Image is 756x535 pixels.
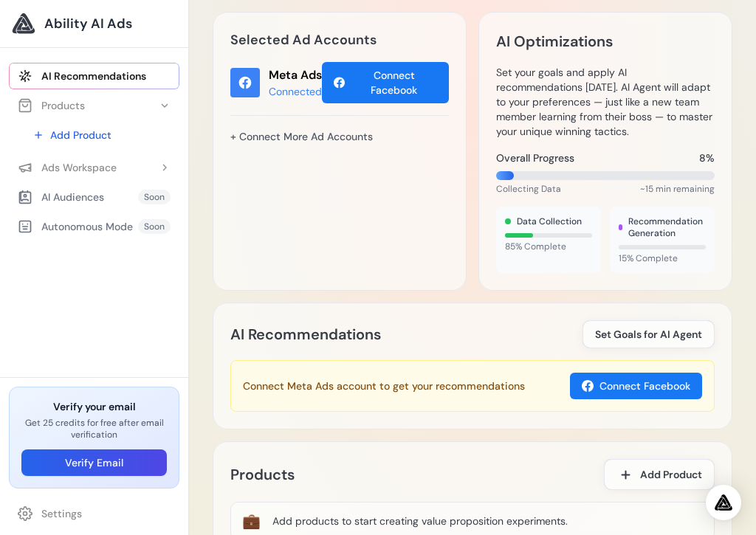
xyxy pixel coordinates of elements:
[9,92,179,119] button: Products
[138,219,171,234] span: Soon
[496,183,561,195] span: Collecting Data
[322,62,449,103] button: Connect Facebook
[570,373,702,399] button: Connect Facebook
[18,219,133,234] div: Autonomous Mode
[628,215,706,239] span: Recommendation Generation
[496,151,574,165] span: Overall Progress
[242,511,261,531] div: 💼
[18,190,104,204] div: AI Audiences
[9,500,179,527] a: Settings
[640,467,702,482] span: Add Product
[706,485,741,520] div: Open Intercom Messenger
[583,320,715,348] button: Set Goals for AI Agent
[12,12,176,35] a: Ability AI Ads
[496,30,613,53] h2: AI Optimizations
[230,322,381,346] h2: AI Recommendations
[619,252,706,264] span: 15% Complete
[595,327,702,342] span: Set Goals for AI Agent
[243,379,525,393] h3: Connect Meta Ads account to get your recommendations
[699,151,715,165] span: 8%
[18,98,85,113] div: Products
[138,190,171,204] span: Soon
[604,459,715,490] button: Add Product
[496,65,715,139] p: Set your goals and apply AI recommendations [DATE]. AI Agent will adapt to your preferences — jus...
[18,160,117,175] div: Ads Workspace
[21,417,167,441] p: Get 25 credits for free after email verification
[21,449,167,476] button: Verify Email
[269,84,322,99] div: Connected
[230,124,373,149] a: + Connect More Ad Accounts
[517,215,582,227] span: Data Collection
[640,183,715,195] span: ~15 min remaining
[9,63,179,89] a: AI Recommendations
[24,122,179,148] a: Add Product
[44,13,132,34] span: Ability AI Ads
[21,399,167,414] h3: Verify your email
[505,241,592,252] span: 85% Complete
[9,154,179,181] button: Ads Workspace
[269,66,322,84] div: Meta Ads
[230,30,449,50] h2: Selected Ad Accounts
[230,463,295,486] h2: Products
[272,514,568,528] div: Add products to start creating value proposition experiments.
